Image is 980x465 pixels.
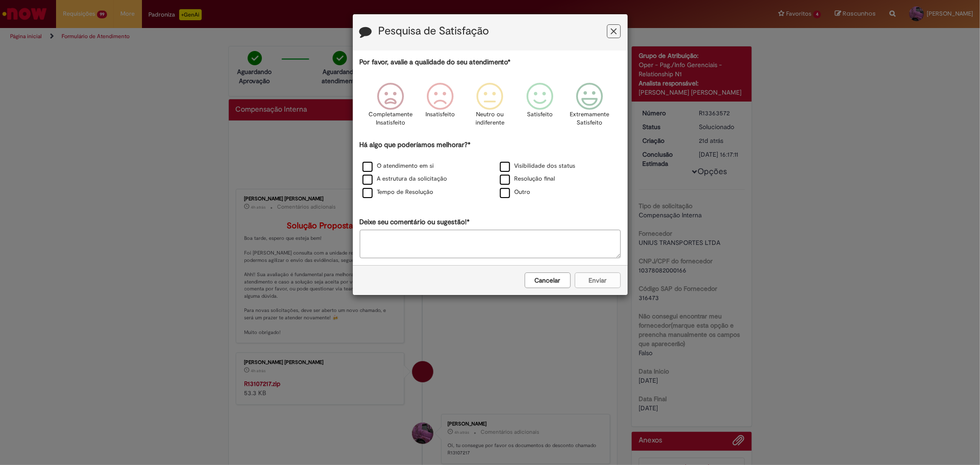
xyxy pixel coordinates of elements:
[500,188,531,197] label: Outro
[360,217,470,227] label: Deixe seu comentário ou sugestão!*
[417,76,464,139] div: Insatisfeito
[379,25,489,37] label: Pesquisa de Satisfação
[473,110,506,127] p: Neutro ou indiferente
[363,188,434,197] label: Tempo de Resolução
[525,272,571,288] button: Cancelar
[566,76,613,139] div: Extremamente Satisfeito
[570,110,609,127] p: Extremamente Satisfeito
[360,57,511,67] label: Por favor, avalie a qualidade do seu atendimento*
[500,162,576,170] label: Visibilidade dos status
[360,140,621,199] div: Há algo que poderíamos melhorar?*
[368,110,413,127] p: Completamente Insatisfeito
[425,110,455,119] p: Insatisfeito
[527,110,553,119] p: Satisfeito
[516,76,563,139] div: Satisfeito
[500,175,555,183] label: Resolução final
[363,175,448,183] label: A estrutura da solicitação
[367,76,414,139] div: Completamente Insatisfeito
[466,76,513,139] div: Neutro ou indiferente
[363,162,434,170] label: O atendimento em si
